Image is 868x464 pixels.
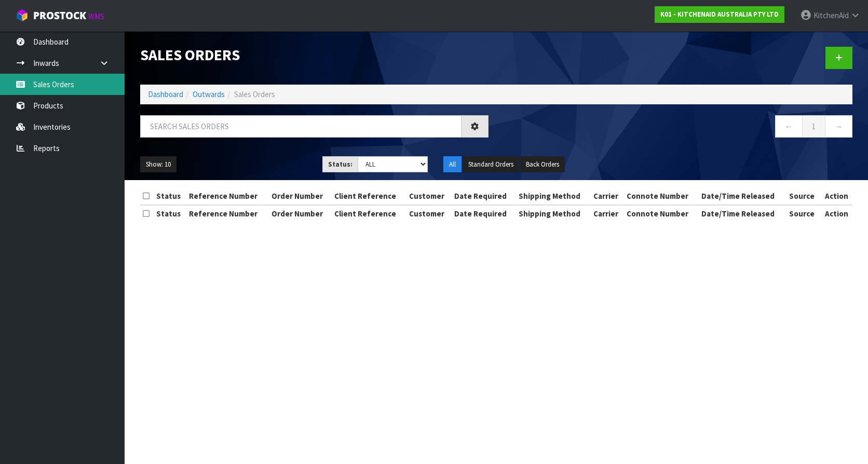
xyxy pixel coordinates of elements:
input: Search sales orders [140,115,462,138]
th: Shipping Method [516,205,591,222]
a: Dashboard [148,89,183,99]
th: Customer [406,188,452,204]
th: Carrier [591,188,625,204]
a: Outwards [193,89,225,99]
a: → [825,115,852,138]
th: Client Reference [332,188,406,204]
h1: Sales Orders [140,47,489,63]
th: Status [154,188,187,204]
span: KitchenAid [813,10,849,20]
th: Shipping Method [516,188,591,204]
span: ProStock [33,9,86,22]
a: ← [775,115,803,138]
small: WMS [88,11,104,21]
th: Connote Number [624,205,699,222]
button: All [443,156,462,173]
span: Sales Orders [234,89,275,99]
th: Reference Number [186,188,268,204]
th: Date Required [452,205,516,222]
th: Client Reference [332,205,406,222]
th: Date Required [452,188,516,204]
th: Connote Number [624,188,699,204]
button: Back Orders [520,156,565,173]
nav: Page navigation [504,115,852,141]
th: Customer [406,205,452,222]
img: cube-alt.png [16,9,29,22]
th: Source [786,188,821,204]
strong: Status: [328,160,352,169]
th: Order Number [269,188,332,204]
button: Standard Orders [463,156,519,173]
a: 1 [802,115,825,138]
strong: K01 - KITCHENAID AUSTRALIA PTY LTD [660,10,779,19]
th: Date/Time Released [699,205,786,222]
button: Show: 10 [140,156,177,173]
th: Status [154,205,187,222]
th: Date/Time Released [699,188,786,204]
th: Source [786,205,821,222]
th: Carrier [591,205,625,222]
th: Order Number [269,205,332,222]
th: Action [821,205,852,222]
th: Reference Number [186,205,268,222]
th: Action [821,188,852,204]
